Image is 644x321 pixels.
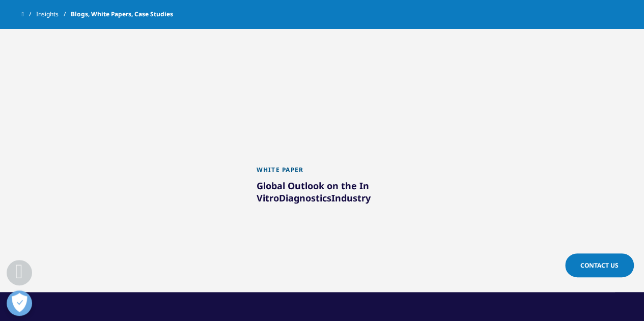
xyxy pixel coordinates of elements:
span: Blogs, White Papers, Case Studies [71,5,173,23]
div: White Paper [257,166,388,180]
span: Contact Us [580,261,619,270]
span: Diagnostics [279,192,331,204]
button: Open Preferences [7,290,32,316]
a: Contact Us [565,253,634,277]
a: Insights [36,5,71,23]
div: Global Outlook on the In Vitro Industry [257,180,388,208]
a: White Paper Global Outlook on the In VitroDiagnosticsIndustry [257,160,388,230]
